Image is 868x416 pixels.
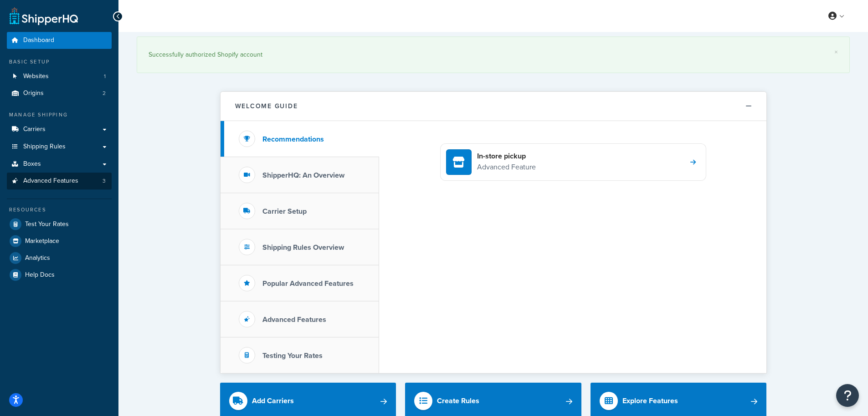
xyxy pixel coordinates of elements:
[103,90,106,97] span: 2
[252,395,294,407] div: Add Carriers
[262,207,307,216] h3: Carrier Setup
[262,352,323,360] h3: Testing Your Rates
[25,254,50,262] span: Analytics
[262,243,344,252] h3: Shipping Rules Overview
[262,171,344,179] h3: ShipperHQ: An Overview
[103,177,106,185] span: 3
[23,73,49,80] span: Websites
[7,85,112,102] a: Origins2
[7,216,112,232] a: Test Your Rates
[7,233,112,249] a: Marketplace
[7,206,112,214] div: Resources
[149,48,838,61] div: Successfully authorized Shopify account
[437,395,479,407] div: Create Rules
[7,156,112,173] a: Boxes
[834,48,838,56] a: ×
[7,68,112,85] a: Websites1
[7,173,112,190] a: Advanced Features3
[221,92,766,121] button: Welcome Guide
[7,32,112,49] a: Dashboard
[7,250,112,266] a: Analytics
[622,395,678,407] div: Explore Features
[23,177,78,185] span: Advanced Features
[7,173,112,190] li: Advanced Features
[7,111,112,119] div: Manage Shipping
[262,279,354,288] h3: Popular Advanced Features
[836,384,859,407] button: Open Resource Center
[23,160,41,168] span: Boxes
[23,90,44,97] span: Origins
[262,135,324,143] h3: Recommendations
[7,121,112,138] a: Carriers
[7,267,112,283] a: Help Docs
[477,151,536,161] h4: In-store pickup
[7,58,112,66] div: Basic Setup
[23,126,46,133] span: Carriers
[25,221,69,228] span: Test Your Rates
[104,73,106,80] span: 1
[23,37,54,44] span: Dashboard
[7,68,112,85] li: Websites
[235,103,298,110] h2: Welcome Guide
[262,316,326,324] h3: Advanced Features
[7,85,112,102] li: Origins
[23,143,66,151] span: Shipping Rules
[477,161,536,173] p: Advanced Feature
[7,138,112,155] a: Shipping Rules
[25,237,59,245] span: Marketplace
[25,271,55,279] span: Help Docs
